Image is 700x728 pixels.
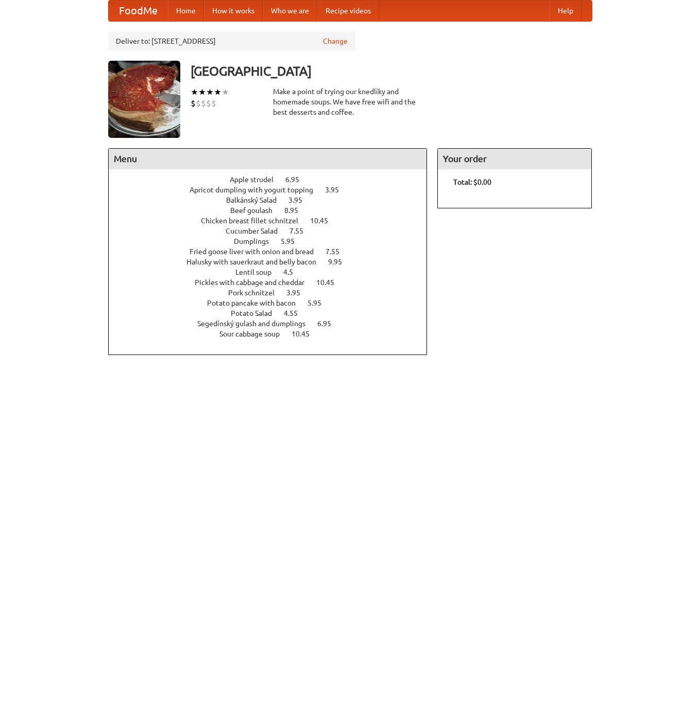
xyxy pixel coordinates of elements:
[201,217,309,225] span: Chicken breast fillet schnitzel
[196,98,201,109] li: $
[234,237,314,245] a: Dumplings 5.95
[230,206,283,215] span: Beef goulash
[317,319,342,328] span: 6.95
[263,1,317,21] a: Who we are
[186,258,327,266] span: Halusky with sauerkraut and belly bacon
[323,36,348,46] a: Change
[201,98,206,109] li: $
[190,247,358,256] a: Fried goose liver with onion and bread 7.55
[230,175,284,184] span: Apple strudel
[230,175,318,184] a: Apple strudel 6.95
[288,196,313,204] span: 3.95
[235,268,282,276] span: Lentil soup
[207,299,306,307] span: Potato pancake with bacon
[195,278,353,287] a: Pickles with cabbage and cheddar 10.45
[289,227,314,235] span: 7.55
[201,217,347,225] a: Chicken breast fillet schnitzel 10.45
[190,186,323,194] span: Apricot dumpling with yogurt topping
[108,61,180,138] img: angular.jpg
[310,217,338,225] span: 10.45
[186,258,361,266] a: Halusky with sauerkraut and belly bacon 9.95
[285,175,310,184] span: 6.95
[235,268,312,276] a: Lentil soup 4.5
[231,309,282,317] span: Potato Salad
[226,196,287,204] span: Balkánský Salad
[283,268,303,276] span: 4.5
[207,299,340,307] a: Potato pancake with bacon 5.95
[109,1,168,21] a: FoodMe
[317,1,379,21] a: Recipe videos
[273,86,428,117] div: Make a point of trying our knedlíky and homemade soups. We have free wifi and the best desserts a...
[286,289,311,297] span: 3.95
[453,178,491,186] b: Total: $0.00
[308,299,332,307] span: 5.95
[284,206,309,215] span: 8.95
[109,149,427,169] h4: Menu
[226,227,322,235] a: Cucumber Salad 7.55
[438,149,591,169] h4: Your order
[195,278,315,287] span: Pickles with cabbage and cheddar
[219,330,329,338] a: Sour cabbage soup 10.45
[204,1,263,21] a: How it works
[228,289,319,297] a: Pork schnitzel 3.95
[197,319,316,328] span: Segedínský gulash and dumplings
[292,330,320,338] span: 10.45
[191,61,592,81] h3: [GEOGRAPHIC_DATA]
[221,86,229,98] li: ★
[234,237,279,245] span: Dumplings
[191,86,198,98] li: ★
[326,247,350,256] span: 7.55
[325,186,349,194] span: 3.95
[190,186,358,194] a: Apricot dumpling with yogurt topping 3.95
[328,258,352,266] span: 9.95
[168,1,204,21] a: Home
[228,289,285,297] span: Pork schnitzel
[316,278,345,287] span: 10.45
[550,1,582,21] a: Help
[226,196,321,204] a: Balkánský Salad 3.95
[197,319,350,328] a: Segedínský gulash and dumplings 6.95
[206,98,211,109] li: $
[231,309,317,317] a: Potato Salad 4.55
[191,98,196,109] li: $
[198,86,206,98] li: ★
[284,309,308,317] span: 4.55
[211,98,216,109] li: $
[230,206,317,215] a: Beef goulash 8.95
[108,32,355,50] div: Deliver to: [STREET_ADDRESS]
[281,237,305,245] span: 5.95
[219,330,290,338] span: Sour cabbage soup
[226,227,288,235] span: Cucumber Salad
[190,247,324,256] span: Fried goose liver with onion and bread
[214,86,221,98] li: ★
[206,86,214,98] li: ★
